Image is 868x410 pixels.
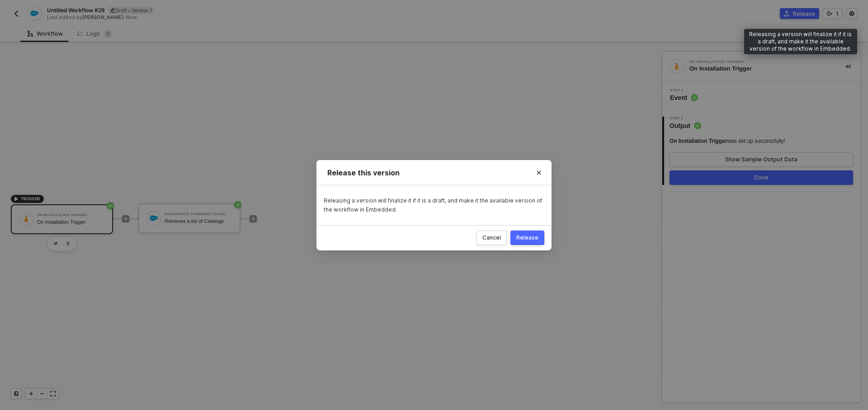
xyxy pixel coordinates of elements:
[54,242,57,245] img: edit-cred
[104,29,113,38] sup: 0
[744,29,857,54] div: Releasing a version will finalize it if it is a draft, and make it the available version of the w...
[670,152,853,167] button: Show Sample Output Data
[670,138,727,144] span: On Installation Trigger
[780,8,819,19] button: Release
[689,65,830,73] div: On Installation Trigger
[670,170,853,185] button: Done
[28,30,63,38] div: Workflow
[14,196,19,202] span: icon-play
[793,10,815,18] div: Release
[82,14,123,20] span: [PERSON_NAME]
[13,10,20,17] img: back
[725,156,797,163] div: Show Sample Output Data
[784,11,789,16] span: icon-commerce
[670,117,701,120] span: Step 2
[63,238,74,249] button: edit-cred
[47,14,433,21] div: Last edited by - Now
[22,215,30,223] img: icon
[516,234,538,241] div: Release
[849,11,854,16] span: icon-settings
[50,238,61,249] button: edit-cred
[37,213,105,217] div: On Installation Trigger
[754,174,769,181] div: Done
[37,219,105,225] div: On Installation Trigger
[662,89,860,102] div: Step 1Event
[150,214,158,222] img: icon
[673,62,681,71] img: integration-icon
[670,121,701,130] span: Output
[845,64,850,69] span: icon-collapse-right
[526,160,552,185] button: Close
[165,218,232,224] div: Retrieves a list of Catalogs
[39,391,45,396] span: icon-minus
[250,216,256,221] span: icon-play
[324,196,544,214] div: Releasing a version will finalize it if it is a draft, and make it the available version of the w...
[234,201,241,208] span: icon-success-page
[670,93,698,102] span: Event
[165,212,232,216] div: Salesforce Commerce Cloud
[110,8,115,13] span: icon-edit
[510,231,544,245] button: Release
[11,8,22,19] button: back
[30,9,38,18] img: integration-icon
[123,216,128,221] span: icon-play
[823,8,843,19] button: 1
[662,117,860,185] div: Step 2Output On Installation Triggerwas set up successfully!Show Sample Output DataDone
[66,241,70,245] img: edit-cred
[482,234,501,241] div: Cancel
[50,391,56,396] span: icon-expand
[21,195,40,203] span: TRIGGER
[670,89,698,92] span: Step 1
[108,7,154,14] div: Draft • Version 1
[827,11,832,16] span: icon-versioning
[836,10,839,18] div: 1
[670,137,785,145] div: was set up successfully!
[107,202,114,209] span: icon-success-page
[28,391,34,396] span: icon-play
[47,6,105,14] span: Untitled Workflow #29
[327,168,541,177] div: Release this version
[689,60,825,64] div: On Installation Trigger
[476,231,507,245] button: Cancel
[77,29,113,38] div: Logs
